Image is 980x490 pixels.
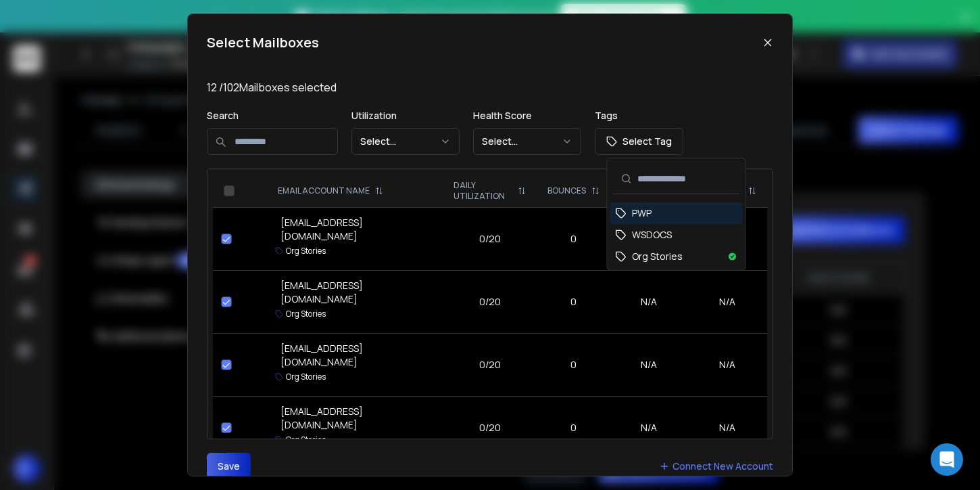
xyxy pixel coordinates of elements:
[473,109,581,122] p: Health Score
[595,109,683,122] p: Tags
[595,128,683,155] button: Select Tag
[454,180,512,202] p: DAILY UTILIZATION
[632,250,683,263] span: Org Stories
[632,206,652,220] span: PWP
[351,109,460,122] p: Utilization
[207,109,338,122] p: Search
[632,228,672,242] span: WSDOCS
[351,128,460,155] button: Select...
[473,128,581,155] button: Select...
[207,79,773,95] p: 12 / 102 Mailboxes selected
[931,443,963,476] div: Open Intercom Messenger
